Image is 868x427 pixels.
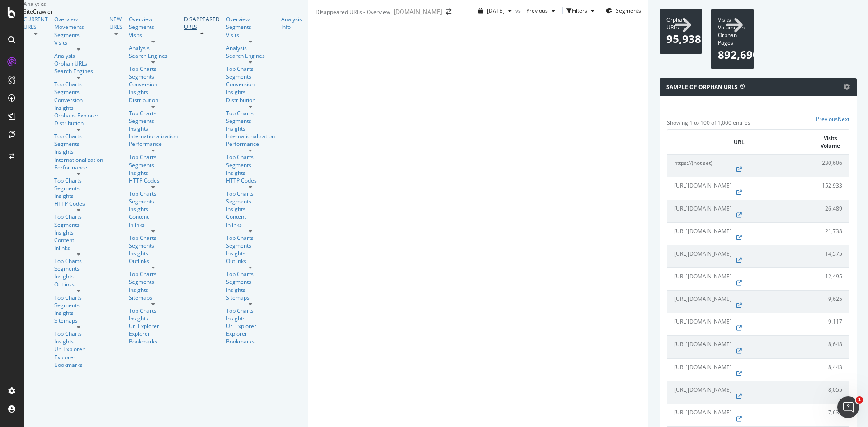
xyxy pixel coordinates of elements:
[54,330,103,338] a: Top Charts
[226,278,275,286] a: Segments
[54,31,103,39] a: Segments
[54,353,103,369] div: Explorer Bookmarks
[54,257,103,265] div: Top Charts
[129,294,178,301] div: Sitemaps
[226,80,275,88] a: Conversion
[129,322,178,330] a: Url Explorer
[129,65,178,73] a: Top Charts
[54,119,103,127] a: Distribution
[226,109,275,117] div: Top Charts
[129,213,178,221] a: Content
[54,88,103,96] a: Segments
[226,23,275,31] a: Segments
[811,381,849,404] td: 8,055
[226,96,275,104] a: Distribution
[129,197,178,205] a: Segments
[129,132,178,140] a: Internationalization
[316,8,390,16] div: Disappeared URLs - Overview
[129,140,178,148] div: Performance
[226,73,275,80] div: Segments
[109,15,123,31] a: NEW URLS
[54,338,103,345] a: Insights
[54,67,103,75] div: Search Engines
[129,80,178,88] a: Conversion
[674,182,731,189] span: [URL][DOMAIN_NAME]
[226,221,275,229] a: Inlinks
[606,4,641,18] button: Segments
[54,301,103,309] a: Segments
[226,31,275,39] a: Visits
[54,148,103,155] a: Insights
[674,205,731,212] span: [URL][DOMAIN_NAME]
[226,65,275,73] div: Top Charts
[54,15,103,23] div: Overview
[129,270,178,278] a: Top Charts
[54,192,103,200] a: Insights
[226,88,275,96] div: Insights
[811,267,849,290] td: 12,495
[54,96,103,104] div: Conversion
[226,270,275,278] a: Top Charts
[129,314,178,322] a: Insights
[666,16,685,31] span: Orphan URLs
[226,307,275,314] a: Top Charts
[226,249,275,257] div: Insights
[54,132,103,140] a: Top Charts
[54,164,103,171] a: Performance
[226,117,275,125] div: Segments
[129,117,178,125] a: Segments
[674,318,731,325] span: [URL][DOMAIN_NAME]
[129,31,178,39] div: Visits
[226,205,275,213] div: Insights
[811,335,849,358] td: 8,648
[226,234,275,242] a: Top Charts
[226,44,275,52] a: Analysis
[54,272,103,280] a: Insights
[54,221,103,229] a: Segments
[184,15,220,31] a: DISAPPEARED URLS
[226,132,275,140] div: Internationalization
[226,177,275,184] div: HTTP Codes
[666,83,738,92] h4: Sample of orphan URLs
[54,345,103,353] a: Url Explorer
[24,15,48,31] a: CURRENT URLS
[226,213,275,221] a: Content
[856,396,863,404] span: 1
[666,31,695,47] p: 95,938
[129,15,178,23] div: Overview
[54,156,103,164] a: Internationalization
[394,7,442,16] div: [DOMAIN_NAME]
[129,234,178,242] div: Top Charts
[54,112,103,119] div: Orphans Explorer
[226,286,275,294] a: Insights
[129,330,178,345] div: Explorer Bookmarks
[54,52,103,60] div: Analysis
[54,317,103,324] a: Sitemaps
[475,4,515,18] button: [DATE]
[718,47,747,62] p: 892,690
[226,294,275,301] div: Sitemaps
[844,84,850,90] i: Options
[674,348,804,354] a: Visit Online Page
[54,309,103,317] a: Insights
[129,257,178,265] a: Outlinks
[129,307,178,314] div: Top Charts
[54,200,103,207] a: HTTP Codes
